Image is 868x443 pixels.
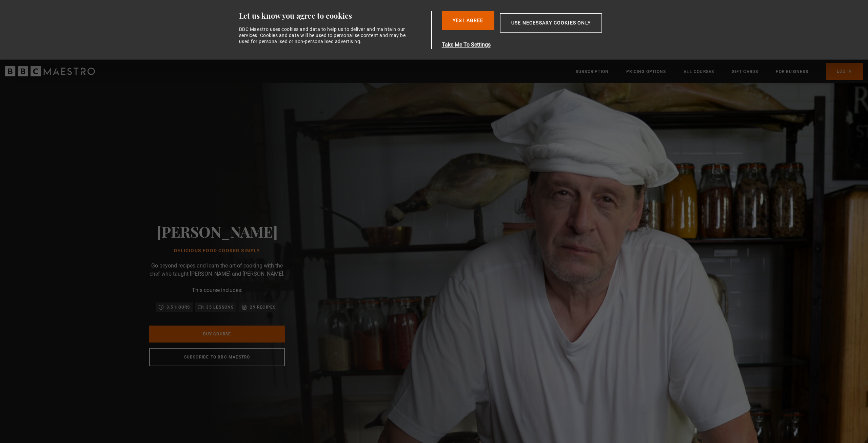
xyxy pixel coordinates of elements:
[776,68,808,75] a: For business
[442,41,634,49] button: Take Me To Settings
[5,66,95,76] svg: BBC Maestro
[206,304,234,311] p: 35 lessons
[826,63,863,80] a: Log In
[732,68,758,75] a: Gift Cards
[239,26,410,45] div: BBC Maestro uses cookies and data to help us to deliver and maintain our services. Cookies and da...
[442,11,494,30] button: Yes I Agree
[576,63,863,80] nav: Primary
[192,286,242,294] p: This course includes:
[684,68,714,75] a: All Courses
[626,68,666,75] a: Pricing Options
[149,348,285,366] a: Subscribe to BBC Maestro
[250,304,276,311] p: 29 recipes
[500,13,602,33] button: Use necessary cookies only
[157,223,278,240] h2: [PERSON_NAME]
[149,262,285,278] p: Go beyond recipes and learn the art of cooking with the chef who taught [PERSON_NAME] and [PERSON...
[166,304,190,311] p: 3.5 hours
[157,248,278,254] h1: Delicious Food Cooked Simply
[576,68,609,75] a: Subscription
[149,326,285,343] a: Buy Course
[239,11,429,21] div: Let us know you agree to cookies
